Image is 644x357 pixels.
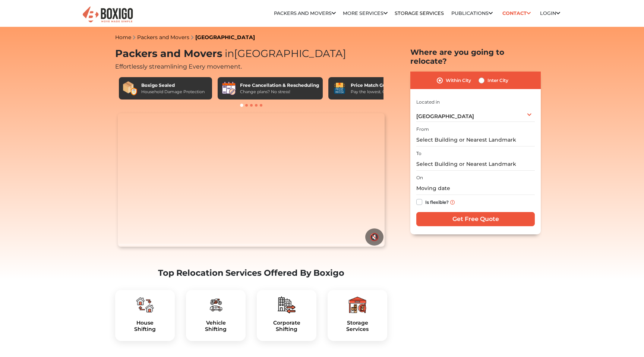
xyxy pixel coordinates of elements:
[240,82,319,89] div: Free Cancellation & Rescheduling
[351,82,407,89] div: Price Match Guarantee
[348,296,366,314] img: boxigo_packers_and_movers_plan
[416,182,535,195] input: Moving date
[365,228,383,246] button: 🔇
[192,320,240,332] h5: Vehicle Shifting
[540,10,560,16] a: Login
[192,320,240,332] a: VehicleShifting
[221,81,236,96] img: Free Cancellation & Rescheduling
[416,99,440,105] label: Located in
[82,6,134,24] img: Boxigo
[240,89,319,95] div: Change plans? No stress!
[225,47,234,60] span: in
[263,320,310,332] h5: Corporate Shifting
[343,10,388,16] a: More services
[487,76,508,85] label: Inter City
[195,34,255,41] a: [GEOGRAPHIC_DATA]
[416,133,535,146] input: Select Building or Nearest Landmark
[115,34,131,41] a: Home
[416,158,535,171] input: Select Building or Nearest Landmark
[500,7,533,19] a: Contact
[115,63,242,70] span: Effortlessly streamlining Every movement.
[274,10,336,16] a: Packers and Movers
[416,212,535,226] input: Get Free Quote
[351,89,407,95] div: Pay the lowest. Guaranteed!
[278,296,296,314] img: boxigo_packers_and_movers_plan
[416,126,429,133] label: From
[136,296,154,314] img: boxigo_packers_and_movers_plan
[141,82,205,89] div: Boxigo Sealed
[425,198,449,205] label: Is flexible?
[115,268,387,278] h2: Top Relocation Services Offered By Boxigo
[332,81,347,96] img: Price Match Guarantee
[222,47,346,60] span: [GEOGRAPHIC_DATA]
[118,113,384,247] video: Your browser does not support the video tag.
[115,48,387,60] h1: Packers and Movers
[446,76,471,85] label: Within City
[451,10,493,16] a: Publications
[121,320,169,332] a: HouseShifting
[207,296,225,314] img: boxigo_packers_and_movers_plan
[121,320,169,332] h5: House Shifting
[137,34,189,41] a: Packers and Movers
[410,48,541,66] h2: Where are you going to relocate?
[334,320,381,332] h5: Storage Services
[263,320,310,332] a: CorporateShifting
[416,150,422,157] label: To
[450,200,455,205] img: info
[416,113,474,120] span: [GEOGRAPHIC_DATA]
[395,10,444,16] a: Storage Services
[141,89,205,95] div: Household Damage Protection
[416,174,423,181] label: On
[334,320,381,332] a: StorageServices
[123,81,138,96] img: Boxigo Sealed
